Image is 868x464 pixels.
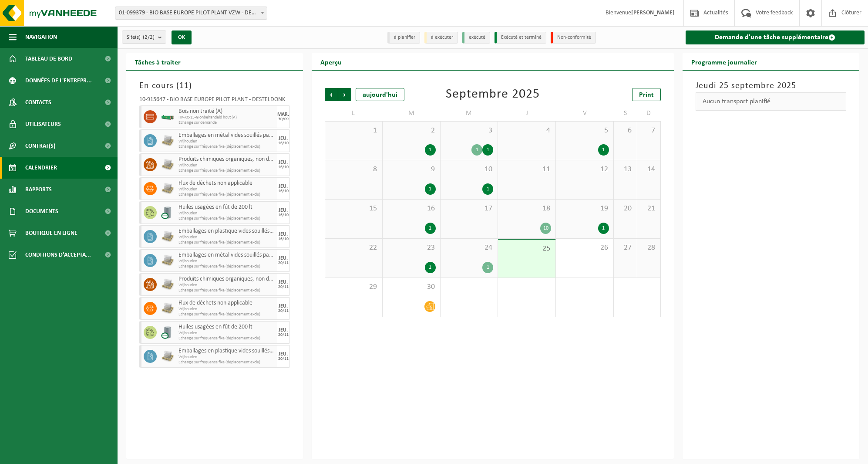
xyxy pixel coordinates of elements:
div: 1 [425,183,436,195]
span: Site(s) [127,31,155,44]
div: JEU. [279,136,288,141]
h2: Tâches à traiter [126,53,189,70]
div: 1 [471,144,482,156]
li: à exécuter [424,32,458,44]
div: JEU. [279,160,288,165]
span: Echange sur fréquence fixe (déplacement exclu) [178,360,275,365]
span: 2 [387,126,436,135]
span: Conditions d'accepta... [25,244,91,266]
span: Vrijhouden [178,211,275,216]
div: 30/09 [278,117,289,122]
span: Contacts [25,91,51,113]
div: 1 [482,144,493,156]
div: 20/11 [278,333,289,337]
div: 20/11 [278,261,289,265]
h3: En cours ( ) [139,79,290,92]
span: 12 [560,165,609,174]
a: Demande d'une tâche supplémentaire [686,30,865,44]
span: Documents [25,200,58,222]
img: LP-PA-00000-WDN-11 [161,158,174,171]
td: V [556,105,614,121]
span: Utilisateurs [25,113,61,135]
span: 24 [445,243,494,253]
span: 8 [330,165,378,174]
div: Septembre 2025 [446,88,540,101]
img: LP-LD-00200-CU [161,326,174,339]
div: 16/10 [278,237,289,241]
img: HK-XC-15-GN-00 [161,114,174,120]
li: exécuté [462,32,490,44]
span: Vrijhouden [178,307,275,312]
span: Vrijhouden [178,259,275,264]
div: 10-915647 - BIO BASE EUROPE PILOT PLANT - DESTELDONK [139,97,290,105]
span: 15 [330,204,378,213]
img: LP-PA-00000-WDN-11 [161,278,174,291]
span: 28 [642,243,656,253]
span: 20 [618,204,632,213]
span: Vrijhouden [178,187,275,192]
span: 11 [502,165,551,174]
span: 01-099379 - BIO BASE EUROPE PILOT PLANT VZW - DESTELDONK [115,7,267,20]
img: LP-PA-00000-WDN-11 [161,302,174,315]
span: Echange sur fréquence fixe (déplacement exclu) [178,240,275,245]
span: Echange sur fréquence fixe (déplacement exclu) [178,264,275,269]
span: Vrijhouden [178,163,275,168]
span: 26 [560,243,609,253]
img: LP-PA-00000-WDN-11 [161,182,174,195]
div: 1 [482,183,493,195]
span: HK-XC-15-G onbehandeld hout (A) [178,115,275,120]
span: Contrat(s) [25,135,55,157]
div: JEU. [279,280,288,285]
span: 5 [560,126,609,135]
span: 01-099379 - BIO BASE EUROPE PILOT PLANT VZW - DESTELDONK [115,7,267,19]
h2: Aperçu [312,53,350,70]
li: Non-conformité [551,32,596,44]
span: Flux de déchets non applicable [178,180,275,187]
span: 21 [642,204,656,213]
div: 16/10 [278,213,289,217]
span: Echange sur fréquence fixe (déplacement exclu) [178,192,275,197]
div: 1 [598,144,609,156]
div: 20/11 [278,309,289,313]
td: M [383,105,441,121]
li: Exécuté et terminé [495,32,546,44]
span: Flux de déchets non applicable [178,300,275,307]
img: LP-LD-00200-CU [161,206,174,219]
div: 16/10 [278,189,289,193]
span: Calendrier [25,157,57,179]
span: Boutique en ligne [25,222,77,244]
td: L [325,105,383,121]
span: Huiles usagées en fût de 200 lt [178,204,275,211]
img: LP-PA-00000-WDN-11 [161,254,174,267]
div: Aucun transport planifié [696,92,846,111]
span: 29 [330,282,378,292]
span: 3 [445,126,494,135]
span: Emballages en métal vides souillés par des substances dangereuses [178,132,275,139]
div: 1 [425,144,436,156]
span: 14 [642,165,656,174]
span: Echange sur fréquence fixe (déplacement exclu) [178,216,275,221]
span: Vrijhouden [178,355,275,360]
span: Bois non traité (A) [178,108,275,115]
span: 1 [330,126,378,135]
span: 22 [330,243,378,253]
h3: Jeudi 25 septembre 2025 [696,79,846,92]
span: Echange sur fréquence fixe (déplacement exclu) [178,144,275,149]
span: Tableau de bord [25,48,72,70]
img: LP-PA-00000-WDN-11 [161,134,174,147]
div: 1 [425,223,436,234]
span: 23 [387,243,436,253]
span: 9 [387,165,436,174]
span: Vrijhouden [178,139,275,144]
div: 1 [482,262,493,273]
td: S [614,105,637,121]
span: Print [639,91,654,98]
span: 25 [502,244,551,254]
span: Emballages en métal vides souillés par des substances dangereuses [178,252,275,259]
div: 16/10 [278,165,289,169]
span: Echange sur demande [178,120,275,125]
div: JEU. [279,232,288,237]
div: JEU. [279,328,288,333]
span: Echange sur fréquence fixe (déplacement exclu) [178,288,275,293]
img: LP-PA-00000-WDN-11 [161,230,174,243]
